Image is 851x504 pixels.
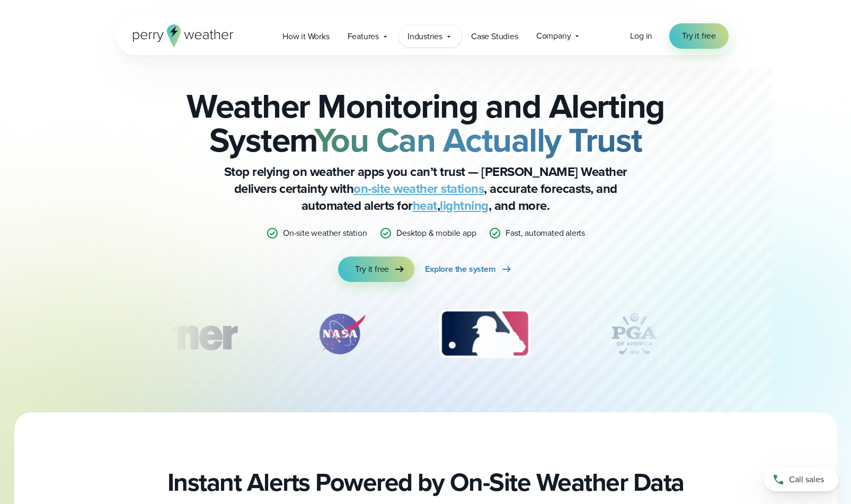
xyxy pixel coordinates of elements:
[536,30,571,42] span: Company
[471,30,518,43] span: Case Studies
[506,227,585,240] p: Fast, automated alerts
[425,263,495,276] span: Explore the system
[682,30,716,42] span: Try it free
[169,307,682,366] div: slideshow
[102,307,253,360] div: 1 of 12
[592,307,677,360] div: 4 of 12
[282,30,330,43] span: How it Works
[429,307,540,360] img: MLB.svg
[273,25,339,47] a: How it Works
[338,257,414,282] a: Try it free
[283,227,367,240] p: On-site weather station
[764,468,838,491] a: Call sales
[102,307,253,360] img: Turner-Construction_1.svg
[214,163,637,214] p: Stop relying on weather apps you can’t trust — [PERSON_NAME] Weather delivers certainty with , ac...
[630,30,652,42] span: Log in
[348,30,379,43] span: Features
[592,307,677,360] img: PGA.svg
[169,89,682,157] h2: Weather Monitoring and Alerting System
[669,23,729,49] a: Try it free
[407,30,442,43] span: Industries
[167,467,684,497] h2: Instant Alerts Powered by On-Site Weather Data
[789,473,824,486] span: Call sales
[630,30,652,42] a: Log in
[304,307,378,360] div: 2 of 12
[425,257,512,282] a: Explore the system
[353,179,484,198] a: on-site weather stations
[396,227,476,240] p: Desktop & mobile app
[462,25,527,47] a: Case Studies
[304,307,378,360] img: NASA.svg
[413,196,437,215] a: heat
[429,307,540,360] div: 3 of 12
[355,263,389,276] span: Try it free
[440,196,489,215] a: lightning
[314,115,642,165] strong: You Can Actually Trust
